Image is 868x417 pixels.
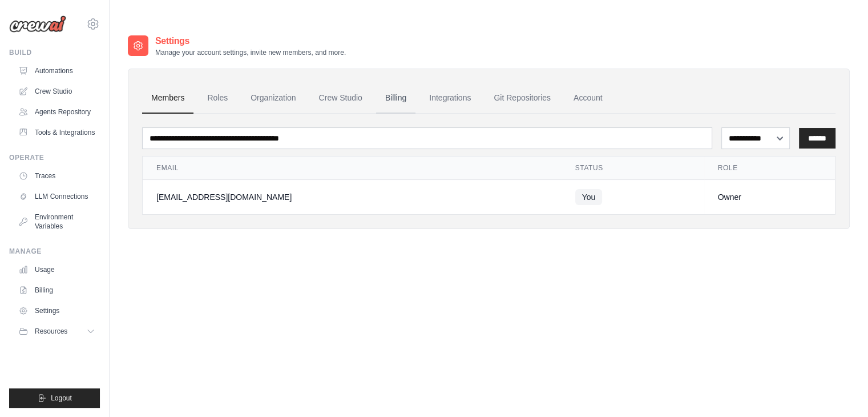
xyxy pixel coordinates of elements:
[155,34,346,48] h2: Settings
[14,281,100,299] a: Billing
[14,322,100,340] button: Resources
[14,187,100,206] a: LLM Connections
[310,83,372,114] a: Crew Studio
[198,83,237,114] a: Roles
[9,15,66,33] img: Logo
[14,260,100,279] a: Usage
[51,394,72,403] span: Logout
[143,157,562,180] th: Email
[9,388,100,408] button: Logout
[420,83,480,114] a: Integrations
[14,123,100,142] a: Tools & Integrations
[704,157,835,180] th: Role
[14,82,100,101] a: Crew Studio
[562,157,704,180] th: Status
[156,191,548,203] div: [EMAIL_ADDRESS][DOMAIN_NAME]
[376,83,415,114] a: Billing
[9,247,100,256] div: Manage
[155,48,346,57] p: Manage your account settings, invite new members, and more.
[14,103,100,121] a: Agents Repository
[485,83,560,114] a: Git Repositories
[9,48,100,57] div: Build
[241,83,305,114] a: Organization
[14,62,100,80] a: Automations
[35,327,67,336] span: Resources
[564,83,612,114] a: Account
[718,191,822,203] div: Owner
[14,302,100,320] a: Settings
[575,189,603,205] span: You
[14,167,100,185] a: Traces
[142,83,193,114] a: Members
[9,153,100,162] div: Operate
[14,208,100,235] a: Environment Variables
